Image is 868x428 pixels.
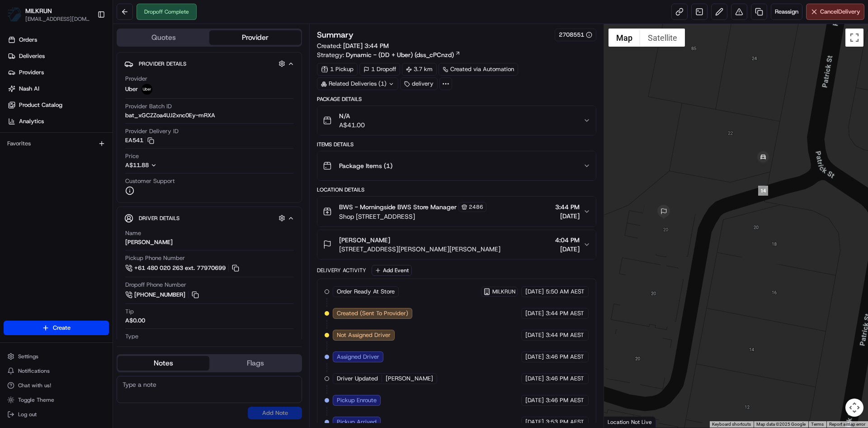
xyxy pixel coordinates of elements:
span: Toggle Theme [18,396,54,404]
a: Open this area in Google Maps (opens a new window) [606,416,636,428]
span: Pickup Phone Number [125,254,185,262]
span: MILKRUN [492,288,515,295]
button: Notifications [4,365,109,377]
span: 3:53 PM AEST [546,418,584,426]
img: MILKRUN [7,7,22,22]
button: Show street map [609,29,640,47]
span: [STREET_ADDRESS][PERSON_NAME][PERSON_NAME] [339,245,500,254]
a: Providers [4,65,113,80]
span: Assigned Driver [337,353,379,361]
div: Delivery Activity [317,267,366,274]
a: Product Catalog [4,98,113,112]
span: 3:44 PM [555,202,580,212]
span: Deliveries [19,52,45,60]
span: Provider Batch ID [125,102,172,111]
span: [DATE] [525,396,544,404]
span: Not Assigned Driver [337,331,391,339]
span: Tip [125,308,134,316]
a: Deliveries [4,49,113,63]
div: Related Deliveries (1) [317,77,398,90]
span: [PERSON_NAME] [386,375,433,383]
img: Google [606,416,636,428]
span: Log out [18,411,37,418]
button: Log out [4,408,109,421]
span: Cancel Delivery [820,8,860,16]
a: Terms [811,422,824,427]
span: [DATE] [525,309,544,317]
span: Notifications [18,367,50,375]
div: Strategy: [317,50,461,59]
span: Provider Delivery ID [125,127,179,135]
button: CancelDelivery [806,4,864,20]
a: +61 480 020 263 ext. 77970699 [125,263,241,273]
span: Name [125,229,141,237]
span: Shop [STREET_ADDRESS] [339,212,486,221]
span: Product Catalog [19,101,62,109]
span: [PHONE_NUMBER] [134,291,185,299]
span: BWS - Morningside BWS Store Manager [339,202,457,212]
a: Analytics [4,114,113,129]
a: Report a map error [829,422,865,427]
span: [DATE] [525,418,544,426]
div: 1 Pickup [317,63,358,76]
span: Nash AI [19,85,39,93]
span: 2486 [469,203,483,211]
div: Package Details [317,96,596,103]
span: Orders [19,36,37,44]
span: Chat with us! [18,382,51,389]
h3: Summary [317,31,354,39]
div: Created via Automation [439,63,518,76]
span: [PERSON_NAME] [339,236,390,245]
div: 1 Dropoff [359,63,400,76]
span: Create [53,324,71,332]
button: Show satellite imagery [640,29,685,47]
button: MILKRUNMILKRUN[EMAIL_ADDRESS][DOMAIN_NAME] [4,4,94,25]
span: Settings [18,353,38,360]
span: 4:04 PM [555,236,580,245]
div: Location Not Live [604,416,656,428]
span: Map data ©2025 Google [756,422,806,427]
span: A$11.88 [125,161,149,169]
span: Created (Sent To Provider) [337,309,408,317]
button: Keyboard shortcuts [712,421,751,428]
button: EA541 [125,136,154,144]
button: Flags [209,356,301,370]
button: Create [4,321,109,335]
img: uber-new-logo.jpeg [142,84,152,95]
span: 3:46 PM AEST [546,375,584,383]
span: N/A [339,111,365,120]
span: Uber [125,85,138,93]
a: Dynamic - (DD + Uber) (dss_cPCnzd) [346,50,461,59]
div: A$0.00 [125,317,145,325]
span: Order Ready At Store [337,288,395,296]
span: Package Items ( 1 ) [339,161,392,170]
span: 3:46 PM AEST [546,353,584,361]
span: Analytics [19,117,44,125]
span: A$41.00 [339,120,365,130]
span: +61 480 020 263 ext. 77970699 [134,264,226,272]
span: Provider [125,75,147,83]
button: [PERSON_NAME][STREET_ADDRESS][PERSON_NAME][PERSON_NAME]4:04 PM[DATE] [317,230,595,259]
span: Created: [317,41,389,50]
a: [PHONE_NUMBER] [125,290,200,300]
span: Providers [19,68,44,77]
div: Items Details [317,141,596,148]
span: 3:44 PM AEST [546,331,584,339]
button: BWS - Morningside BWS Store Manager2486Shop [STREET_ADDRESS]3:44 PM[DATE] [317,197,595,226]
span: Provider Details [139,60,186,67]
span: Dropoff Phone Number [125,281,186,289]
button: MILKRUN [25,6,52,15]
span: 5:50 AM AEST [546,288,585,296]
button: 2708551 [559,31,592,39]
div: 3.7 km [402,63,437,76]
span: Type [125,332,138,341]
div: delivery [400,77,438,90]
div: [PERSON_NAME] [125,238,173,246]
span: [DATE] [555,245,580,254]
span: Driver Updated [337,375,378,383]
button: [EMAIL_ADDRESS][DOMAIN_NAME] [25,15,90,23]
span: [DATE] [525,375,544,383]
button: Provider [209,30,301,45]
